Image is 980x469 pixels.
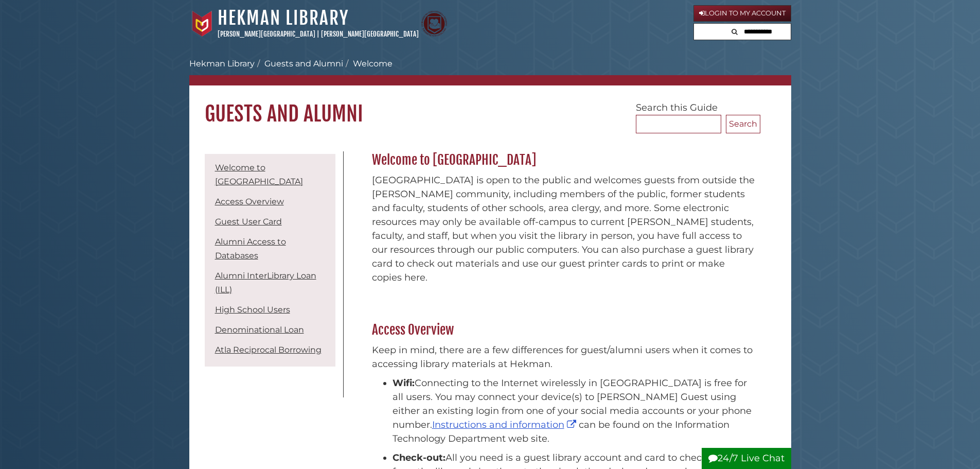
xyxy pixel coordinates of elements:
a: High School Users [215,305,290,315]
a: Welcome to [GEOGRAPHIC_DATA] [215,163,303,186]
a: [PERSON_NAME][GEOGRAPHIC_DATA] [218,30,315,38]
a: Guest User Card [215,217,282,227]
strong: Check-out: [393,452,446,463]
a: Atla Reciprocal Borrowing [215,345,322,355]
img: Calvin University [189,11,215,37]
a: Access Overview [215,197,284,206]
a: Hekman Library [218,7,349,29]
i: Search [732,28,738,35]
strong: Wifi: [393,377,415,389]
li: Connecting to the Internet wirelessly in [GEOGRAPHIC_DATA] is free for all users. You may connect... [393,376,755,446]
div: Guide Pages [205,151,335,372]
nav: breadcrumb [189,58,791,85]
button: 24/7 Live Chat [702,448,791,469]
a: Denominational Loan [215,325,304,335]
a: Alumni Access to Databases [215,237,286,260]
p: [GEOGRAPHIC_DATA] is open to the public and welcomes guests from outside the [PERSON_NAME] commun... [372,173,755,285]
h1: Guests and Alumni [189,85,791,127]
button: Search [728,24,741,38]
a: Instructions and information [432,419,579,430]
a: Alumni InterLibrary Loan (ILL) [215,271,316,294]
span: | [317,30,319,38]
a: Guests and Alumni [264,59,343,68]
a: Login to My Account [693,5,791,22]
h2: Access Overview [367,322,760,338]
li: Welcome [343,58,393,70]
button: Search [726,115,760,133]
img: Calvin Theological Seminary [421,11,447,37]
a: [PERSON_NAME][GEOGRAPHIC_DATA] [321,30,419,38]
h2: Welcome to [GEOGRAPHIC_DATA] [367,152,760,168]
p: Keep in mind, there are a few differences for guest/alumni users when it comes to accessing libra... [372,343,755,371]
a: Hekman Library [189,59,255,68]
